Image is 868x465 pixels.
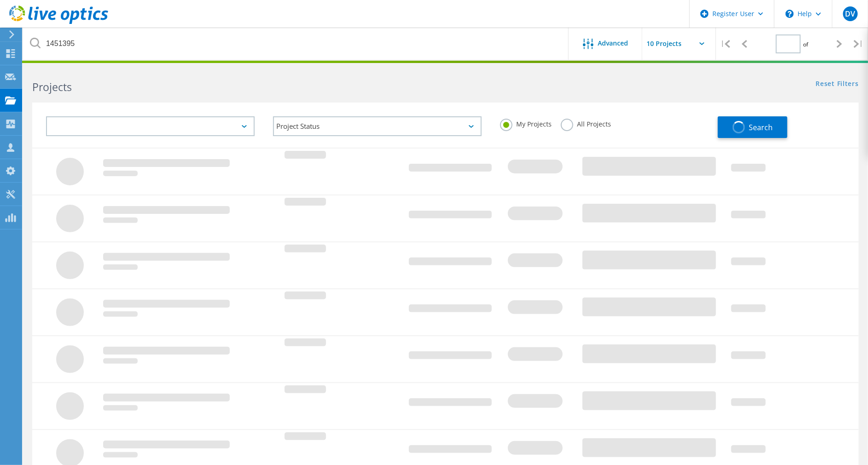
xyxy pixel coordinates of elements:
[749,122,773,132] span: Search
[500,119,552,127] label: My Projects
[849,28,868,60] div: |
[273,116,482,136] div: Project Status
[9,19,108,26] a: Live Optics Dashboard
[803,40,808,48] span: of
[786,10,794,18] svg: \n
[23,28,569,60] input: Search projects by name, owner, ID, company, etc
[561,119,611,127] label: All Projects
[716,28,735,60] div: |
[598,40,629,46] span: Advanced
[718,116,787,138] button: Search
[816,80,859,88] a: Reset Filters
[32,80,72,94] b: Projects
[845,10,855,17] span: DV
